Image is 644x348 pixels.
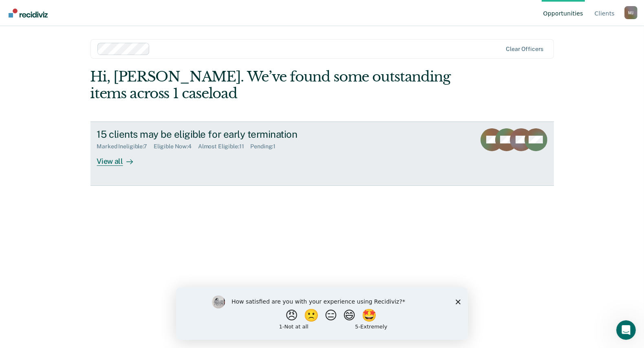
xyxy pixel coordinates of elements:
[90,68,461,102] div: Hi, [PERSON_NAME]. We’ve found some outstanding items across 1 caseload
[97,128,383,140] div: 15 clients may be eligible for early termination
[616,320,636,340] iframe: Intercom live chat
[9,9,48,18] img: Recidiviz
[176,287,468,340] iframe: Survey by Kim from Recidiviz
[97,143,154,150] div: Marked Ineligible : 7
[154,143,198,150] div: Eligible Now : 4
[198,143,251,150] div: Almost Eligible : 11
[97,150,143,166] div: View all
[506,46,543,53] div: Clear officers
[250,143,282,150] div: Pending : 1
[90,121,554,186] a: 15 clients may be eligible for early terminationMarked Ineligible:7Eligible Now:4Almost Eligible:...
[624,6,637,19] div: M J
[624,6,637,19] button: Profile dropdown button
